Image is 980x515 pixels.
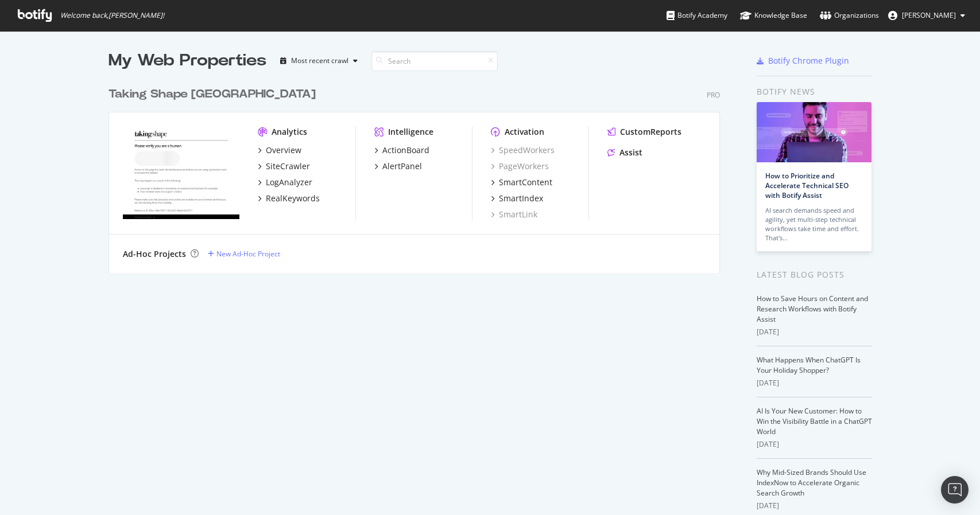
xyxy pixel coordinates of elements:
a: PageWorkers [491,161,549,172]
a: SiteCrawler [258,161,310,172]
div: Ad-Hoc Projects [123,248,186,260]
a: Botify Chrome Plugin [757,55,849,67]
a: Why Mid-Sized Brands Should Use IndexNow to Accelerate Organic Search Growth [757,467,866,498]
div: [DATE] [757,327,872,337]
a: ActionBoard [374,145,429,156]
button: [PERSON_NAME] [879,6,974,25]
div: [DATE] [757,439,872,450]
a: SpeedWorkers [491,145,555,156]
div: New Ad-Hoc Project [216,249,280,259]
span: Welcome back, [PERSON_NAME] ! [60,11,164,20]
div: [DATE] [757,378,872,388]
div: Pro [707,90,720,100]
a: What Happens When ChatGPT Is Your Holiday Shopper? [757,355,861,375]
div: Latest Blog Posts [757,268,872,281]
div: AlertPanel [382,161,422,172]
button: Most recent crawl [276,52,362,70]
div: Organizations [820,10,879,21]
div: SmartIndex [499,193,543,204]
a: SmartLink [491,209,537,220]
div: Open Intercom Messenger [941,476,969,504]
div: SiteCrawler [266,161,310,172]
a: AlertPanel [374,161,422,172]
a: RealKeywords [258,193,320,204]
div: [DATE] [757,501,872,511]
a: AI Is Your New Customer: How to Win the Visibility Battle in a ChatGPT World [757,406,872,436]
div: Overview [266,145,301,156]
div: RealKeywords [266,193,320,204]
div: AI search demands speed and agility, yet multi-step technical workflows take time and effort. Tha... [765,206,863,243]
div: Intelligence [388,126,433,138]
img: Takingshape.com [123,126,239,219]
div: Botify Academy [667,10,727,21]
div: grid [109,72,729,273]
div: My Web Properties [109,49,266,72]
div: SmartContent [499,177,552,188]
a: Overview [258,145,301,156]
input: Search [371,51,498,71]
div: Analytics [272,126,307,138]
a: How to Save Hours on Content and Research Workflows with Botify Assist [757,294,868,324]
img: How to Prioritize and Accelerate Technical SEO with Botify Assist [757,102,871,162]
div: Assist [619,147,642,158]
a: SmartIndex [491,193,543,204]
a: Taking Shape [GEOGRAPHIC_DATA] [109,86,320,103]
div: Botify Chrome Plugin [768,55,849,67]
a: CustomReports [607,126,681,138]
a: SmartContent [491,177,552,188]
div: ActionBoard [382,145,429,156]
div: Knowledge Base [740,10,807,21]
a: How to Prioritize and Accelerate Technical SEO with Botify Assist [765,171,849,200]
div: Most recent crawl [291,57,348,64]
div: LogAnalyzer [266,177,312,188]
span: Stacey Crommelin [902,10,956,20]
div: CustomReports [620,126,681,138]
a: Assist [607,147,642,158]
div: Taking Shape [GEOGRAPHIC_DATA] [109,86,316,103]
a: LogAnalyzer [258,177,312,188]
div: Activation [505,126,544,138]
a: New Ad-Hoc Project [208,249,280,259]
div: Botify news [757,85,872,98]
